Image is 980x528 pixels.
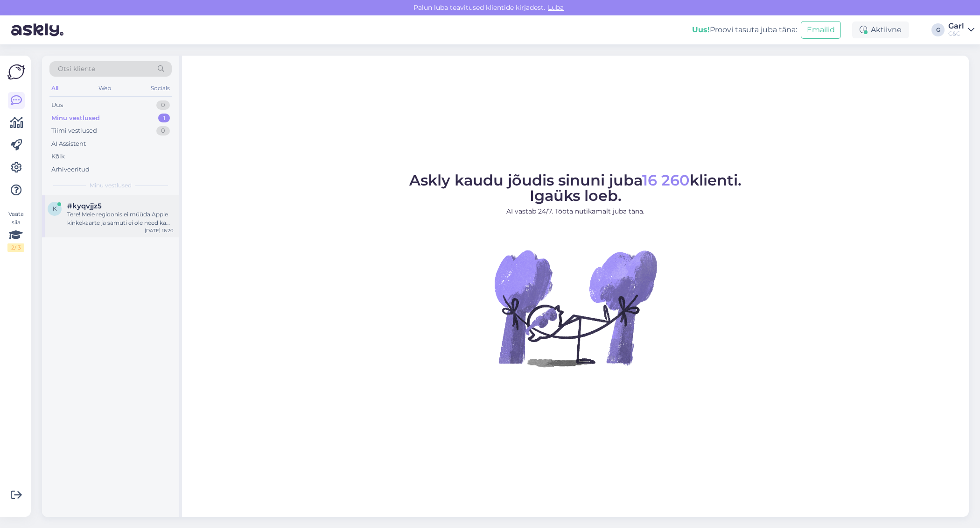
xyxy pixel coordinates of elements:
img: Askly Logo [7,63,25,81]
span: #kyqvjjz5 [67,202,102,210]
div: Minu vestlused [51,114,100,123]
div: Tere! Meie regioonis ei müüda Apple kinkekaarte ja samuti ei ole need ka kasutatavad siin. [67,210,174,227]
span: Otsi kliente [58,64,95,74]
div: All [49,82,60,94]
div: 2 / 3 [7,243,24,252]
p: AI vastab 24/7. Tööta nutikamalt juba täna. [409,207,742,216]
a: GarlC&C [948,22,974,37]
b: Uus! [692,25,710,34]
div: AI Assistent [51,139,86,149]
div: Uus [51,100,63,110]
div: 0 [156,126,170,136]
div: G [931,23,945,36]
img: No Chat active [491,224,659,392]
div: Tiimi vestlused [51,126,97,136]
div: 0 [156,100,170,110]
div: [DATE] 16:20 [145,227,174,234]
div: Socials [149,82,172,94]
div: Vaata siia [7,210,24,252]
span: Luba [545,3,567,12]
div: Web [97,82,113,94]
span: 16 260 [642,171,690,189]
div: Arhiveeritud [51,165,90,174]
span: Minu vestlused [90,181,132,190]
div: Proovi tasuta juba täna: [692,24,797,36]
div: 1 [158,114,170,123]
span: k [53,205,57,212]
button: Emailid [801,21,841,39]
div: Garl [948,22,964,30]
div: C&C [948,30,964,37]
div: Kõik [51,152,65,161]
span: Askly kaudu jõudis sinuni juba klienti. Igaüks loeb. [409,171,742,205]
div: Aktiivne [852,21,909,38]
